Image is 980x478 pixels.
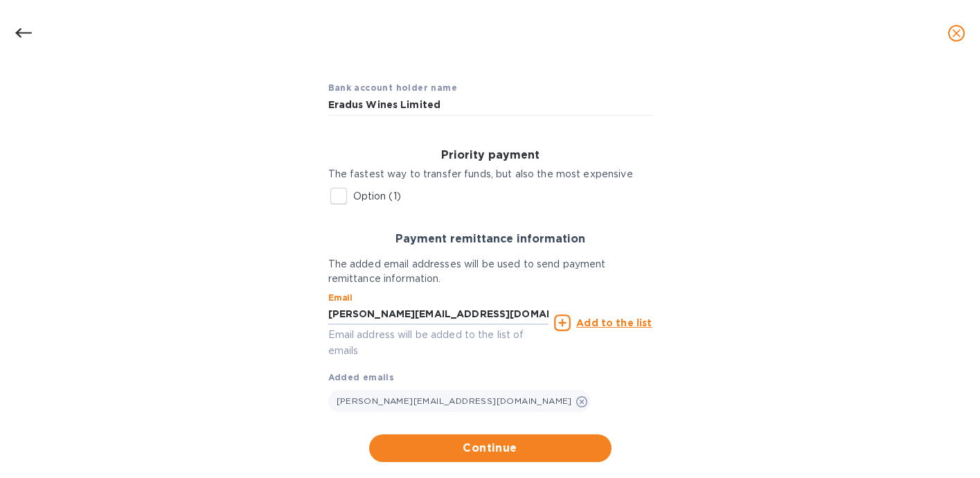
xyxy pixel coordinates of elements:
p: Option (1) [353,189,401,204]
button: Continue [369,434,612,462]
u: Add to the list [576,317,652,328]
button: close [940,17,973,50]
p: The added email addresses will be used to send payment remittance information. [328,257,652,286]
span: [PERSON_NAME][EMAIL_ADDRESS][DOMAIN_NAME] [337,396,572,406]
p: Email address will be added to the list of emails [328,327,549,359]
input: Enter email [328,304,549,325]
span: Continue [380,440,600,457]
h3: Priority payment [328,149,652,162]
label: Email [328,294,353,303]
b: Bank account holder name [328,82,458,93]
div: [PERSON_NAME][EMAIL_ADDRESS][DOMAIN_NAME] [328,390,591,412]
h3: Payment remittance information [328,233,652,246]
p: The fastest way to transfer funds, but also the most expensive [328,167,652,182]
b: Added emails [328,372,395,382]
